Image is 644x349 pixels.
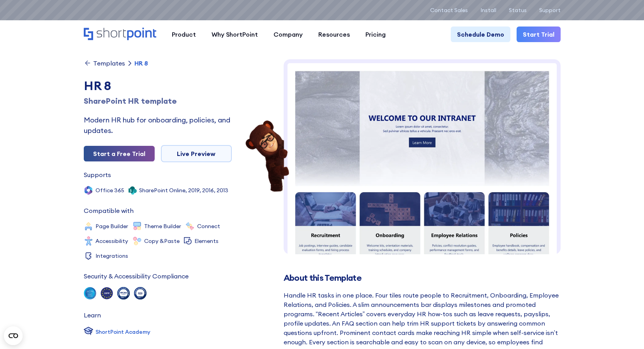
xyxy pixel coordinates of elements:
a: Install [480,7,496,13]
a: Templates [84,59,125,67]
a: Contact Sales [430,7,468,13]
h2: About this Template [284,273,561,283]
a: Schedule Demo [451,27,510,42]
div: Learn [84,312,101,318]
div: Product [172,30,196,39]
a: Start Trial [517,27,561,42]
div: Security & Accessibility Compliance [84,273,189,279]
div: Connect [197,223,220,229]
a: Pricing [358,27,393,42]
h1: SharePoint HR template [84,95,232,107]
a: Start a Free Trial [84,146,155,161]
div: SharePoint Online, 2019, 2016, 2013 [139,188,228,193]
a: Company [266,27,311,42]
a: Home [84,28,156,41]
div: HR 8 [134,60,148,66]
div: Modern HR hub for onboarding, policies, and updates. [84,115,232,136]
a: Live Preview [161,145,232,162]
div: Supports [84,172,111,178]
div: HR 8 [84,76,232,95]
img: soc 2 [84,287,96,299]
div: Copy &Paste [144,238,180,244]
div: Compatible with [84,207,134,214]
a: Resources [311,27,358,42]
a: Product [164,27,204,42]
a: Status [509,7,527,13]
div: ShortPoint Academy [95,328,150,336]
a: Support [539,7,561,13]
button: Open CMP widget [4,326,23,345]
div: Resources [318,30,350,39]
div: Pricing [365,30,386,39]
div: Office 365 [95,188,124,193]
div: Integrations [95,253,128,259]
div: Theme Builder [144,223,181,229]
div: Why ShortPoint [212,30,258,39]
div: Company [273,30,303,39]
div: Accessibility [95,238,128,244]
a: Why ShortPoint [204,27,266,42]
div: Elements [194,238,219,244]
div: Templates [93,60,125,66]
iframe: Chat Widget [605,312,644,349]
div: Page Builder [95,223,128,229]
a: ShortPoint Academy [84,326,150,338]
